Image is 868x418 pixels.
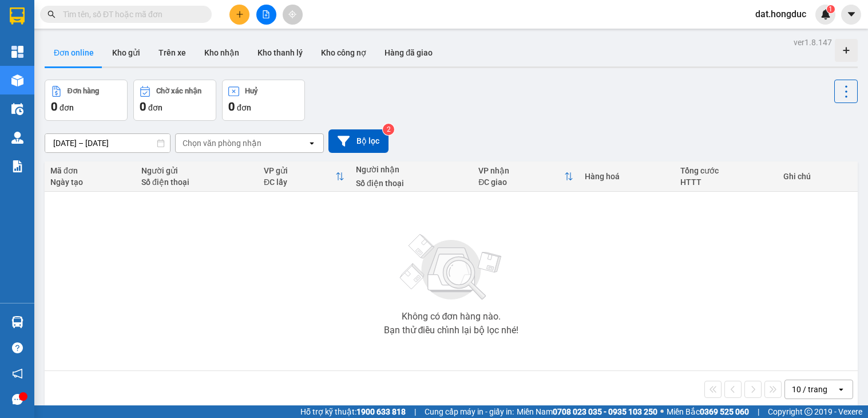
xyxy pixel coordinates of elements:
[478,178,564,187] div: ĐC giao
[394,227,509,307] img: svg+xml;base64,PHN2ZyBjbGFzcz0ibGlzdC1wbHVnX19zdmciIHhtbG5zPSJodHRwOi8vd3d3LnczLm9yZy8yMDAwL3N2Zy...
[794,36,832,49] div: ver 1.8.147
[12,342,23,353] span: question-circle
[307,139,316,148] svg: open
[237,103,251,112] span: đơn
[414,405,416,418] span: |
[312,39,375,66] button: Kho công nợ
[245,87,257,95] div: Huỷ
[11,160,23,172] img: solution-icon
[356,179,467,188] div: Số điện thoại
[133,80,216,121] button: Chờ xác nhận0đơn
[585,172,669,181] div: Hàng hoá
[258,161,350,192] th: Toggle SortBy
[51,100,57,113] span: 0
[792,384,827,395] div: 10 / trang
[50,178,130,187] div: Ngày tạo
[264,166,335,175] div: VP gửi
[804,408,812,416] span: copyright
[222,80,305,121] button: Huỷ0đơn
[141,178,252,187] div: Số điện thoại
[283,5,303,25] button: aim
[256,5,276,25] button: file-add
[149,39,195,66] button: Trên xe
[148,103,162,112] span: đơn
[11,74,23,86] img: warehouse-icon
[11,103,23,115] img: warehouse-icon
[821,9,831,19] img: icon-new-feature
[264,178,335,187] div: ĐC lấy
[375,39,442,66] button: Hàng đã giao
[328,129,389,153] button: Bộ lọc
[140,100,146,113] span: 0
[517,405,657,418] span: Miền Nam
[229,5,249,25] button: plus
[45,134,170,152] input: Select a date range.
[660,409,664,414] span: ⚪️
[12,368,23,379] span: notification
[300,405,406,418] span: Hỗ trợ kỹ thuật:
[11,132,23,144] img: warehouse-icon
[356,407,406,416] strong: 1900 633 818
[835,39,858,62] div: Tạo kho hàng mới
[829,5,833,13] span: 1
[553,407,657,416] strong: 0708 023 035 - 0935 103 250
[841,5,861,25] button: caret-down
[156,87,201,95] div: Chờ xác nhận
[783,172,852,181] div: Ghi chú
[236,10,244,18] span: plus
[60,103,74,112] span: đơn
[288,10,296,18] span: aim
[103,39,149,66] button: Kho gửi
[45,39,103,66] button: Đơn online
[183,137,261,149] div: Chọn văn phòng nhận
[228,100,235,113] span: 0
[50,166,130,175] div: Mã đơn
[680,178,772,187] div: HTTT
[425,405,514,418] span: Cung cấp máy in - giấy in:
[837,385,846,394] svg: open
[827,5,835,13] sup: 1
[667,405,749,418] span: Miền Bắc
[248,39,312,66] button: Kho thanh lý
[68,87,99,95] div: Đơn hàng
[12,394,23,405] span: message
[356,165,467,174] div: Người nhận
[478,166,564,175] div: VP nhận
[141,166,252,175] div: Người gửi
[680,166,772,175] div: Tổng cước
[10,7,25,25] img: logo-vxr
[473,161,579,192] th: Toggle SortBy
[63,8,198,21] input: Tìm tên, số ĐT hoặc mã đơn
[45,80,128,121] button: Đơn hàng0đơn
[383,124,394,135] sup: 2
[402,312,501,321] div: Không có đơn hàng nào.
[746,7,815,21] span: dat.hongduc
[11,316,23,328] img: warehouse-icon
[846,9,857,19] span: caret-down
[262,10,270,18] span: file-add
[47,10,56,18] span: search
[700,407,749,416] strong: 0369 525 060
[384,326,519,335] div: Bạn thử điều chỉnh lại bộ lọc nhé!
[195,39,248,66] button: Kho nhận
[758,405,759,418] span: |
[11,46,23,58] img: dashboard-icon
